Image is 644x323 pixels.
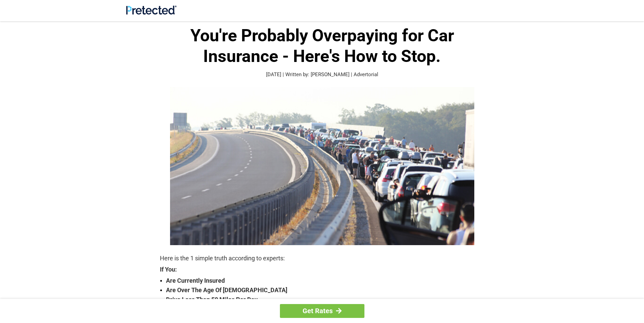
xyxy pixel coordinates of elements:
strong: If You: [160,266,484,273]
strong: Are Over The Age Of [DEMOGRAPHIC_DATA] [166,285,484,295]
strong: Drive Less Than 50 Miles Per Day [166,295,484,304]
h1: You're Probably Overpaying for Car Insurance - Here's How to Stop. [160,25,484,67]
img: Site Logo [126,5,176,15]
strong: Are Currently Insured [166,276,484,285]
p: Here is the 1 simple truth according to experts: [160,254,484,263]
a: Get Rates [280,304,364,318]
a: Site Logo [126,9,176,16]
p: [DATE] | Written by: [PERSON_NAME] | Advertorial [160,71,484,79]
